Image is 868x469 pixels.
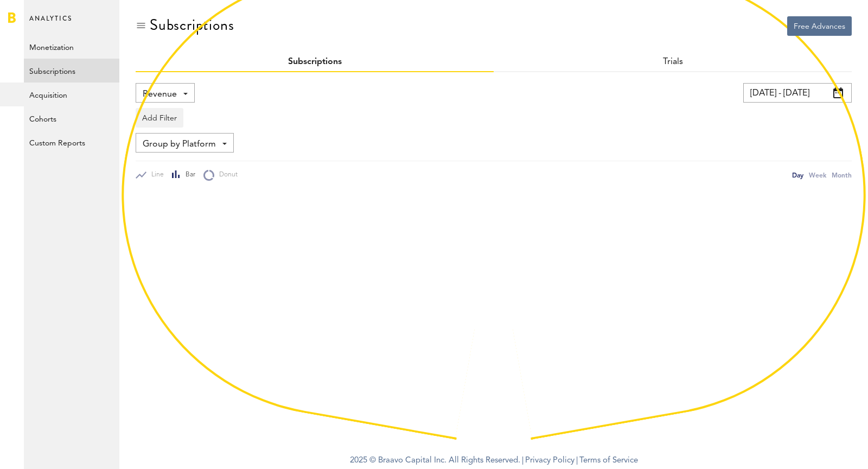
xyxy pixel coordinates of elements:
[24,130,119,154] a: Custom Reports
[350,453,520,469] span: 2025 © Braavo Capital Inc. All Rights Reserved.
[525,457,575,465] a: Privacy Policy
[787,16,852,36] button: Free Advances
[809,169,826,181] div: Week
[24,106,119,130] a: Cohorts
[214,170,238,180] span: Donut
[579,457,638,465] a: Terms of Service
[29,12,72,35] span: Analytics
[150,16,234,34] div: Subscriptions
[783,436,857,464] iframe: Opens a widget where you can find more information
[136,108,183,128] button: Add Filter
[663,58,683,66] a: Trials
[146,170,164,180] span: Line
[832,169,852,181] div: Month
[288,58,342,66] a: Subscriptions
[143,85,177,104] span: Revenue
[24,59,119,83] a: Subscriptions
[143,135,216,154] span: Group by Platform
[181,170,195,180] span: Bar
[24,83,119,106] a: Acquisition
[24,35,119,59] a: Monetization
[792,169,803,181] div: Day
